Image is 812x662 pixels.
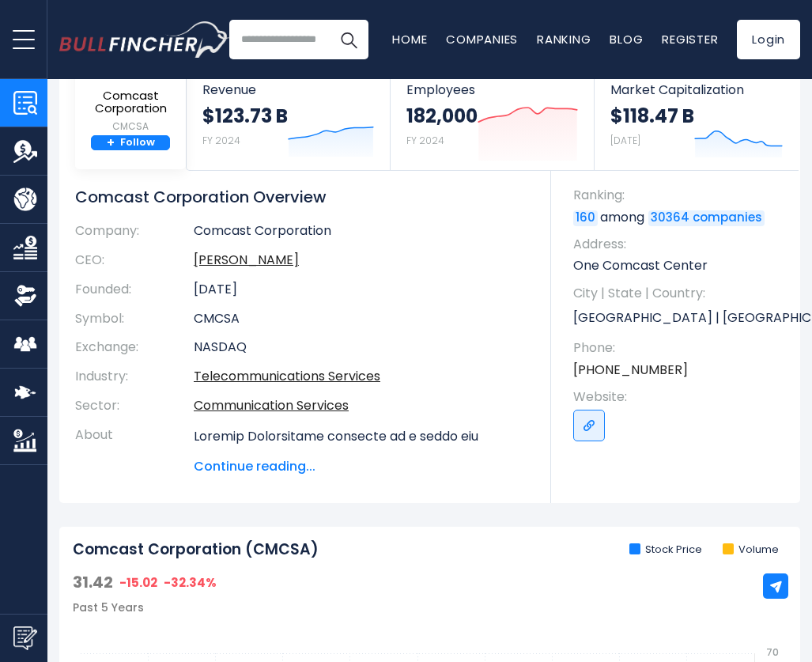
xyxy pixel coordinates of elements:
[75,305,194,334] th: Symbol:
[75,421,194,476] th: About
[595,68,799,170] a: Market Capitalization $118.47 B [DATE]
[406,104,478,128] strong: 182,000
[723,543,779,557] li: Volume
[610,104,694,128] strong: $118.47 B
[610,82,783,97] span: Market Capitalization
[59,21,229,58] a: Go to homepage
[573,339,784,357] span: Phone:
[164,575,217,591] span: -32.34%
[194,275,527,305] td: [DATE]
[75,392,194,421] th: Sector:
[662,31,718,47] a: Register
[573,257,784,274] p: One Comcast Center
[573,306,784,330] p: [GEOGRAPHIC_DATA] | [GEOGRAPHIC_DATA] | US
[573,388,784,406] span: Website:
[73,600,144,615] span: Past 5 Years
[75,187,527,207] h1: Comcast Corporation Overview
[13,284,37,308] img: Ownership
[119,575,157,591] span: -15.02
[406,82,578,97] span: Employees
[610,134,640,147] small: [DATE]
[573,410,605,441] a: Go to link
[194,305,527,334] td: CMCSA
[202,104,288,128] strong: $123.73 B
[75,333,194,362] th: Exchange:
[573,236,784,253] span: Address:
[194,333,527,362] td: NASDAQ
[75,246,194,275] th: CEO:
[73,572,113,592] span: 31.42
[446,31,518,47] a: Companies
[91,135,170,151] a: +Follow
[329,20,368,59] button: Search
[194,457,527,476] span: Continue reading...
[573,210,598,226] a: 160
[194,367,380,385] a: Telecommunications Services
[194,251,299,269] a: ceo
[406,134,444,147] small: FY 2024
[73,540,319,560] h2: Comcast Corporation (CMCSA)
[202,134,240,147] small: FY 2024
[629,543,702,557] li: Stock Price
[202,82,374,97] span: Revenue
[84,119,177,134] small: CMCSA
[194,223,527,246] td: Comcast Corporation
[59,21,230,58] img: Bullfincher logo
[573,187,784,204] span: Ranking:
[648,210,765,226] a: 30364 companies
[391,68,594,170] a: Employees 182,000 FY 2024
[573,361,688,379] a: [PHONE_NUMBER]
[537,31,591,47] a: Ranking
[75,362,194,392] th: Industry:
[766,645,779,659] text: 70
[83,24,178,135] a: Comcast Corporation CMCSA
[84,89,177,115] span: Comcast Corporation
[573,209,784,226] p: among
[75,223,194,246] th: Company:
[107,136,115,150] strong: +
[194,396,349,414] a: Communication Services
[187,68,390,170] a: Revenue $123.73 B FY 2024
[75,275,194,305] th: Founded:
[392,31,427,47] a: Home
[573,285,784,302] span: City | State | Country:
[610,31,643,47] a: Blog
[737,20,800,59] a: Login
